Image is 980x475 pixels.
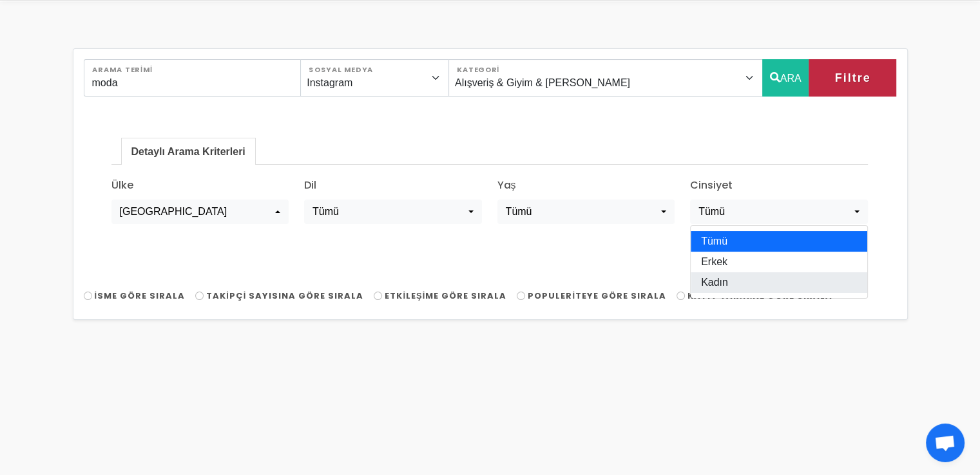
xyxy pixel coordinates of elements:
[698,204,851,219] div: Tümü
[677,292,685,300] input: Kayıt Tarihine Göre Sırala
[84,59,302,97] input: Search..
[111,178,133,193] label: Ülke
[701,254,727,270] span: Erkek
[701,275,728,290] span: Kadın
[926,424,965,462] div: Açık sohbet
[120,204,273,219] div: [GEOGRAPHIC_DATA]
[385,290,506,302] span: Etkileşime Göre Sırala
[304,200,482,224] button: Tümü
[206,290,363,302] span: Takipçi Sayısına Göre Sırala
[809,59,896,97] button: Filtre
[111,200,289,224] button: Türkiye
[84,292,92,300] input: İsme Göre Sırala
[834,67,870,89] span: Filtre
[687,290,832,302] span: Kayıt Tarihine Göre Sırala
[374,292,382,300] input: Etkileşime Göre Sırala
[762,59,809,97] button: ARA
[701,234,727,249] span: Tümü
[122,139,255,165] a: Detaylı Arama Kriterleri
[95,290,186,302] span: İsme Göre Sırala
[690,178,733,193] label: Cinsiyet
[517,292,525,300] input: Populeriteye Göre Sırala
[497,200,675,224] button: Tümü
[690,200,868,224] button: Tümü
[528,290,666,302] span: Populeriteye Göre Sırala
[506,204,658,219] div: Tümü
[497,178,516,193] label: Yaş
[312,204,465,219] div: Tümü
[304,178,316,193] label: Dil
[195,292,204,300] input: Takipçi Sayısına Göre Sırala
